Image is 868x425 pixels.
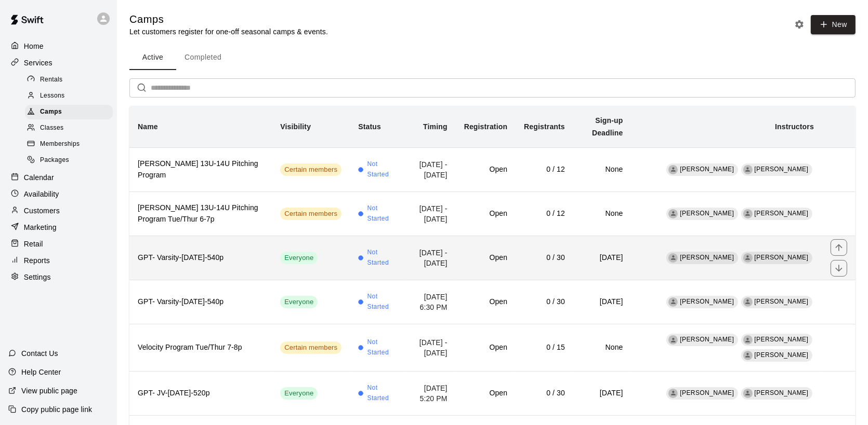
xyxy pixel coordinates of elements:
div: Austin Brownell [743,351,753,360]
div: Josh Smith [668,165,678,174]
a: Packages [25,153,117,169]
div: Tyler Disney [668,253,678,263]
div: This service is visible to only customers with certain memberships. Check the service pricing for... [280,163,341,176]
span: [PERSON_NAME] [755,389,809,396]
span: Not Started [367,159,397,180]
button: move item down [831,260,847,277]
span: Everyone [280,297,318,307]
p: Help Center [21,367,61,377]
div: Austin Brownell [743,165,753,174]
td: [DATE] - [DATE] [404,236,455,280]
h6: [DATE] [582,388,623,399]
span: Classes [40,123,63,133]
a: Marketing [8,220,109,235]
td: [DATE] 6:30 PM [404,280,455,324]
h6: [DATE] [582,252,623,264]
div: Memberships [25,137,113,152]
a: Camps [25,104,117,120]
b: Registrants [524,122,565,131]
div: Josh Smith [668,209,678,218]
button: Camp settings [792,17,807,32]
a: Memberships [25,136,117,153]
div: This service is visible to all of your customers [280,252,318,264]
span: Everyone [280,253,318,263]
div: Josh Smith [668,335,678,345]
h5: Camps [129,12,328,26]
p: Home [24,41,44,51]
p: View public page [21,386,77,396]
span: Everyone [280,389,318,399]
span: Certain members [280,209,341,219]
p: Retail [24,239,43,249]
a: Settings [8,269,109,285]
b: Registration [464,122,507,131]
span: Not Started [367,383,397,404]
a: Rentals [25,72,117,88]
span: [PERSON_NAME] [755,166,809,173]
a: Lessons [25,88,117,104]
div: Nik Jehle [743,389,753,398]
div: Jose Pena [743,335,753,345]
a: Home [8,38,109,54]
div: Tyler Disney [668,297,678,307]
h6: GPT- Varsity-[DATE]-540p [138,252,264,264]
a: Customers [8,203,109,218]
div: Classes [25,121,113,135]
span: [PERSON_NAME] [755,298,809,305]
h6: Open [464,208,507,220]
div: This service is visible to only customers with certain memberships. Check the service pricing for... [280,208,341,220]
td: [DATE] - [DATE] [404,191,455,236]
h6: 0 / 15 [524,342,565,353]
a: Services [8,55,109,71]
h6: Open [464,342,507,353]
button: New [811,15,856,34]
span: Packages [40,155,69,166]
span: Not Started [367,203,397,224]
h6: None [582,342,623,353]
h6: Open [464,388,507,399]
div: Rentals [25,73,113,87]
h6: Open [464,252,507,264]
div: Lessons [25,89,113,103]
p: Contact Us [21,348,58,359]
div: This service is visible to all of your customers [280,387,318,400]
div: Tyler Disney [668,389,678,398]
a: Availability [8,186,109,202]
div: Austin Brownell [743,209,753,218]
span: Memberships [40,139,80,149]
a: Classes [25,120,117,136]
span: Certain members [280,165,341,175]
h6: None [582,164,623,175]
b: Sign-up Deadline [592,116,623,137]
span: [PERSON_NAME] [755,254,809,261]
h6: 0 / 30 [524,252,565,264]
span: [PERSON_NAME] [680,389,734,396]
a: Reports [8,253,109,268]
h6: 0 / 30 [524,388,565,399]
p: Settings [24,272,51,282]
div: Nik Jehle [743,297,753,307]
span: Certain members [280,343,341,353]
p: Services [24,58,52,68]
button: Completed [176,45,230,70]
h6: Velocity Program Tue/Thur 7-8p [138,342,264,353]
span: [PERSON_NAME] [680,254,734,261]
span: [PERSON_NAME] [755,336,809,343]
div: Camps [25,105,113,119]
div: This service is visible to all of your customers [280,296,318,308]
b: Name [138,122,158,131]
a: Retail [8,236,109,252]
p: Availability [24,189,59,199]
span: Not Started [367,292,397,312]
a: New [807,20,856,29]
h6: Open [464,164,507,175]
span: Lessons [40,91,65,101]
